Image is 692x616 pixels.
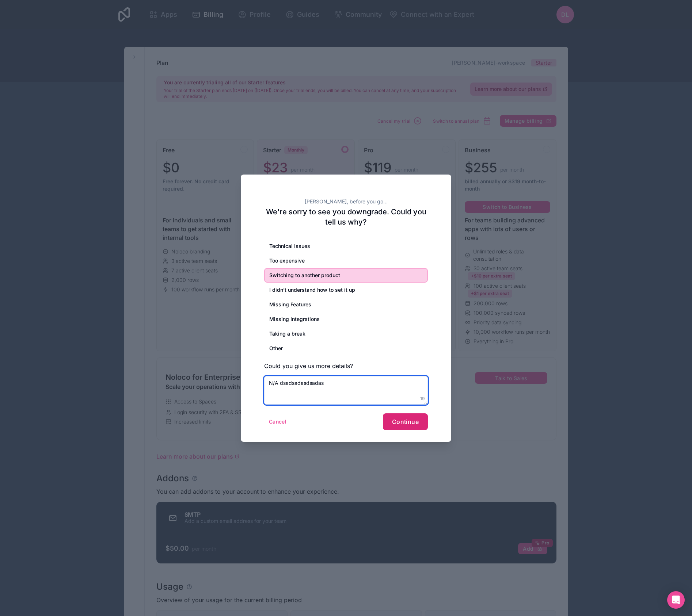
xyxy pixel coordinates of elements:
[264,326,428,341] div: Taking a break
[264,283,428,297] div: I didn’t understand how to set it up
[264,376,428,405] textarea: N/A dsadsadasdsadas
[264,198,428,205] h2: [PERSON_NAME], before you go...
[264,416,291,428] button: Cancel
[264,239,428,253] div: Technical Issues
[264,297,428,312] div: Missing Features
[667,591,685,609] div: Open Intercom Messenger
[264,341,428,356] div: Other
[383,413,428,430] button: Continue
[264,361,428,370] h3: Could you give us more details?
[392,418,419,425] span: Continue
[264,312,428,326] div: Missing Integrations
[264,207,428,227] h2: We're sorry to see you downgrade. Could you tell us why?
[264,268,428,283] div: Switching to another product
[264,253,428,268] div: Too expensive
